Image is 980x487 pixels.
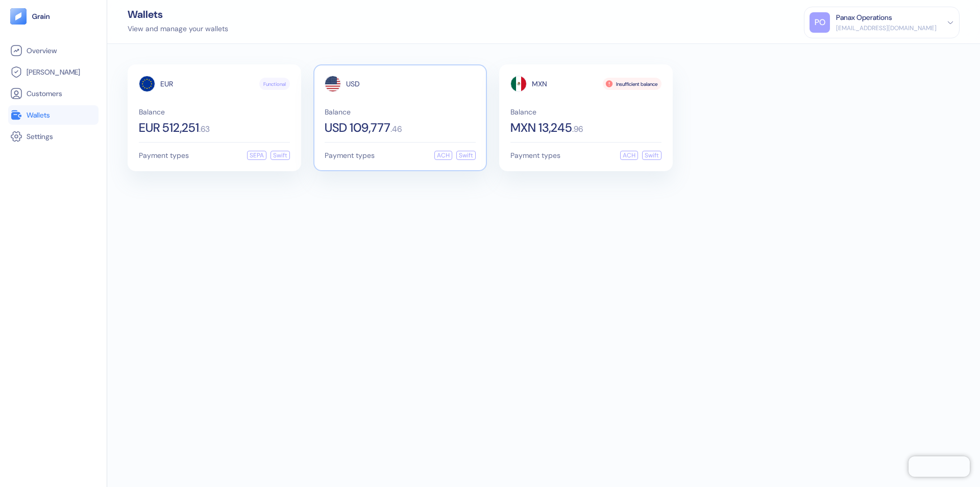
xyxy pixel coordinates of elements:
div: ACH [620,151,638,160]
div: Swift [642,151,661,160]
div: [EMAIL_ADDRESS][DOMAIN_NAME] [836,24,937,33]
span: Balance [510,108,661,115]
span: EUR 512,251 [139,122,199,134]
a: Settings [10,130,96,143]
span: [PERSON_NAME] [27,67,80,77]
span: USD 109,777 [325,122,390,134]
img: logo [32,13,51,20]
span: . 63 [199,125,210,133]
a: Overview [10,44,96,57]
div: SEPA [247,151,266,160]
div: Swift [271,151,290,160]
span: MXN [532,80,547,87]
span: Balance [325,108,476,115]
div: ACH [434,151,452,160]
iframe: Chatra live chat [909,456,970,477]
span: . 46 [390,125,402,133]
span: Balance [139,108,290,115]
div: Panax Operations [836,12,892,23]
span: EUR [160,80,173,87]
a: Customers [10,87,96,100]
span: Settings [27,131,53,142]
div: Wallets [128,9,228,19]
span: Wallets [27,110,50,120]
img: logo-tablet-V2.svg [10,8,27,25]
span: Customers [27,88,62,99]
div: Insufficient balance [603,78,661,90]
span: Payment types [139,152,189,159]
span: Overview [27,45,57,56]
span: MXN 13,245 [510,122,572,134]
a: Wallets [10,109,96,121]
a: [PERSON_NAME] [10,66,96,78]
span: Payment types [510,152,560,159]
span: USD [346,80,360,87]
span: . 96 [572,125,583,133]
span: Functional [263,80,286,88]
div: View and manage your wallets [128,24,228,34]
div: PO [810,12,830,33]
div: Swift [456,151,476,160]
span: Payment types [325,152,375,159]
